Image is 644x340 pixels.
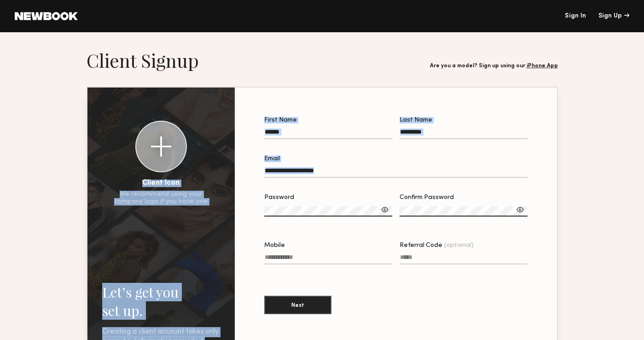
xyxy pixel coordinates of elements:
a: Sign In [565,13,586,19]
div: Are you a model? Sign up using our [430,63,558,69]
div: Client Icon [142,180,180,187]
div: Email [264,156,528,162]
input: First Name [264,129,392,139]
h1: Client Signup [87,49,199,72]
div: Password [264,194,392,201]
input: Confirm Password [400,206,528,217]
input: Password [264,206,392,217]
div: Sign Up [598,13,629,19]
div: Last Name [400,117,528,123]
span: (optional) [444,242,474,249]
input: Referral Code(optional) [400,254,528,264]
div: We recommend using your company logo if you have one [114,191,208,205]
div: Mobile [264,242,392,249]
input: Email [264,167,528,178]
div: First Name [264,117,392,123]
div: Referral Code [400,242,528,249]
a: iPhone App [527,63,558,69]
h2: Let’s get you set up. [102,283,220,320]
div: Confirm Password [400,194,528,201]
input: Last Name [400,129,528,139]
button: Next [264,296,331,314]
input: Mobile [264,254,392,264]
